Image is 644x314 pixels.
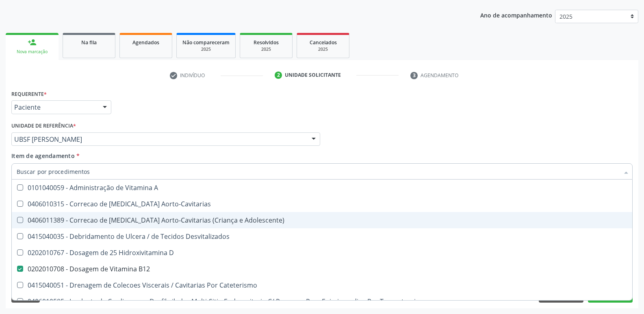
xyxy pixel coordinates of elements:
span: Na fila [81,39,97,46]
div: 0202010708 - Dosagem de Vitamina B12 [17,266,627,272]
label: Requerente [11,88,47,100]
span: Cancelados [310,39,337,46]
span: Resolvidos [254,39,279,46]
span: Item de agendamento [11,152,75,160]
div: 2025 [246,46,286,52]
input: Buscar por procedimentos [17,163,619,180]
div: 2 [275,71,282,79]
div: person_add [28,38,37,47]
p: Ano de acompanhamento [480,10,552,20]
span: Não compareceram [182,39,230,46]
label: Unidade de referência [11,120,76,132]
span: Paciente [14,103,95,111]
div: 2025 [303,46,343,52]
div: 0406011389 - Correcao de [MEDICAL_DATA] Aorto-Cavitarias (Criança e Adolescente) [17,217,627,223]
div: 0101040059 - Administração de Vitamina A [17,184,627,191]
div: 0202010767 - Dosagem de 25 Hidroxivitamina D [17,249,627,256]
div: Unidade solicitante [285,71,341,79]
div: 0415040035 - Debridamento de Ulcera / de Tecidos Desvitalizados [17,233,627,240]
div: 0415040051 - Drenagem de Colecoes Viscerais / Cavitarias Por Cateterismo [17,282,627,288]
span: Agendados [132,39,159,46]
div: Nova marcação [11,49,53,55]
div: 0406010315 - Correcao de [MEDICAL_DATA] Aorto-Cavitarias [17,201,627,207]
div: 0406010595 - Implante de Cardioversor Desfibrilador Multi-Sitio Endocavitario C/ Reversao Para Ep... [17,298,627,305]
span: UBSF [PERSON_NAME] [14,135,304,143]
div: 2025 [182,46,230,52]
